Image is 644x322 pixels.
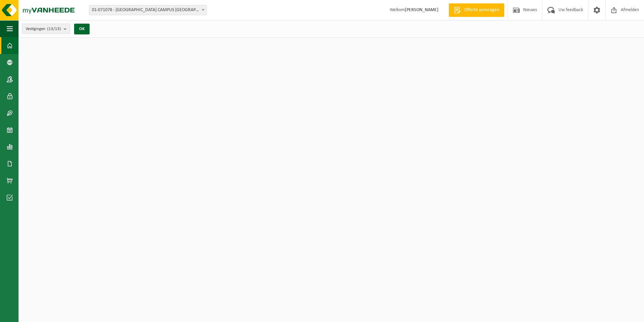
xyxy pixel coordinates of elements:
[47,27,61,31] count: (13/13)
[26,24,61,34] span: Vestigingen
[462,7,501,14] span: Offerte aanvragen
[89,5,206,15] span: 01-071078 - ARTEVELDEHOGESCHOOL CAMPUS HOOGPOORT - GENT
[74,24,90,34] button: OK
[449,3,504,17] a: Offerte aanvragen
[89,5,207,15] span: 01-071078 - ARTEVELDEHOGESCHOOL CAMPUS HOOGPOORT - GENT
[405,7,439,12] strong: [PERSON_NAME]
[22,24,70,34] button: Vestigingen(13/13)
